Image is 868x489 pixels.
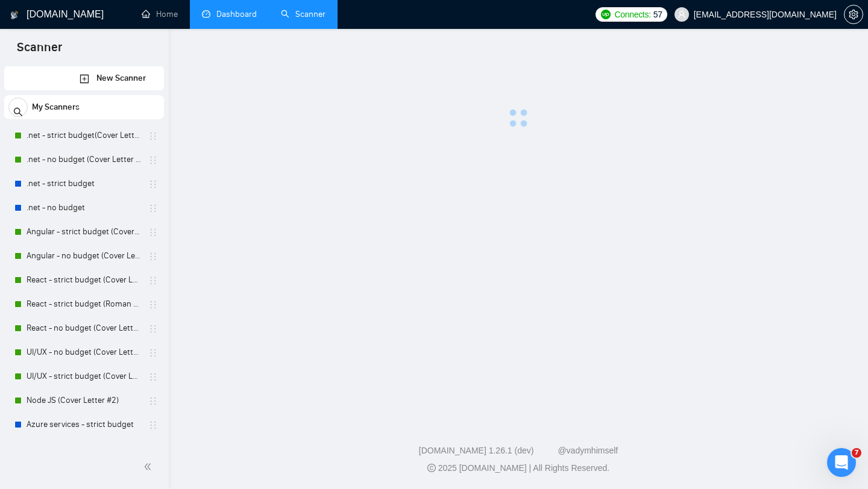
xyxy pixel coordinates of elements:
span: holder [148,220,158,244]
a: Azure services - strict budget [27,413,141,437]
a: Azure services - no budget [27,437,141,461]
span: Connects: [614,8,650,21]
a: React - strict budget (Roman Account) (Cover Letter #2) [27,292,141,316]
span: holder [148,268,158,292]
span: holder [148,364,158,388]
a: dashboardDashboard [202,9,257,19]
span: holder [148,123,158,148]
div: 2025 [DOMAIN_NAME] | All Rights Reserved. [178,462,858,475]
span: holder [148,292,158,316]
a: .net - strict budget(Cover Letter #3) [27,123,141,148]
span: setting [844,10,863,19]
span: user [678,10,686,19]
a: Node JS (Cover Letter #2) [27,388,141,413]
a: UI/UX - no budget (Cover Letter #2) [27,340,141,364]
a: setting [844,10,863,19]
span: holder [148,388,158,413]
span: holder [148,172,158,196]
span: 7 [852,448,861,458]
span: 57 [653,8,662,21]
button: setting [844,5,863,24]
img: logo [10,5,19,25]
span: My Scanners [32,95,80,119]
span: holder [148,148,158,172]
span: double-left [143,461,156,473]
span: holder [148,340,158,364]
a: Angular - strict budget (Cover Letter #1) [27,220,141,244]
span: copyright [427,464,436,472]
a: .net - no budget [27,196,141,220]
a: [DOMAIN_NAME] 1.26.1 (dev) [419,446,534,455]
span: holder [148,196,158,220]
span: holder [148,244,158,268]
span: holder [148,437,158,461]
a: React - no budget (Cover Letter #1) [27,316,141,340]
a: Angular - no budget (Cover Letter #2) [27,244,141,268]
button: search [8,98,28,117]
a: UI/UX - strict budget (Cover Letter #2) [27,364,141,388]
span: holder [148,316,158,340]
span: Scanner [7,39,72,64]
iframe: Intercom live chat [827,448,856,477]
span: holder [148,413,158,437]
img: upwork-logo.png [601,10,611,19]
a: homeHome [142,9,178,19]
a: New Scanner [80,66,89,91]
a: React - strict budget (Cover Letter #2) [27,268,141,292]
li: New Scanner [4,66,164,90]
a: @vadymhimself [558,446,618,455]
a: searchScanner [281,9,325,19]
a: .net - no budget (Cover Letter #2) [27,148,141,172]
a: .net - strict budget [27,172,141,196]
span: search [13,99,23,123]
